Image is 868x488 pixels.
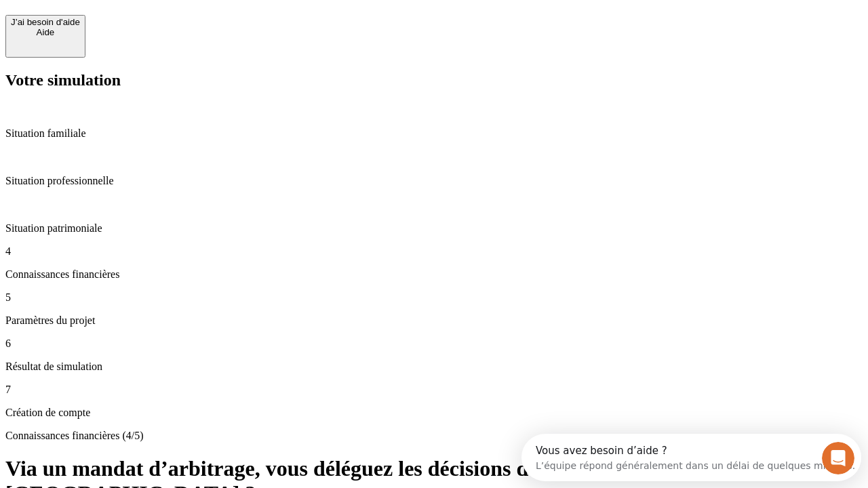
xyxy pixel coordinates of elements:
[5,361,863,373] p: Résultat de simulation
[14,12,334,22] div: Vous avez besoin d’aide ?
[5,175,863,187] p: Situation professionnelle
[5,291,863,304] p: 5
[822,442,854,474] iframe: Intercom live chat
[5,71,863,89] h2: Votre simulation
[5,430,863,442] p: Connaissances financières (4/5)
[11,27,80,37] div: Aide
[5,314,863,327] p: Paramètres du projet
[14,22,334,37] div: L’équipe répond généralement dans un délai de quelques minutes.
[5,384,863,396] p: 7
[5,127,863,140] p: Situation familiale
[5,338,863,350] p: 6
[5,222,863,235] p: Situation patrimoniale
[5,407,863,419] p: Création de compte
[5,15,85,58] button: J’ai besoin d'aideAide
[521,434,861,481] iframe: Intercom live chat discovery launcher
[5,5,374,43] div: Ouvrir le Messenger Intercom
[11,17,80,27] div: J’ai besoin d'aide
[5,245,863,258] p: 4
[5,268,863,281] p: Connaissances financières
